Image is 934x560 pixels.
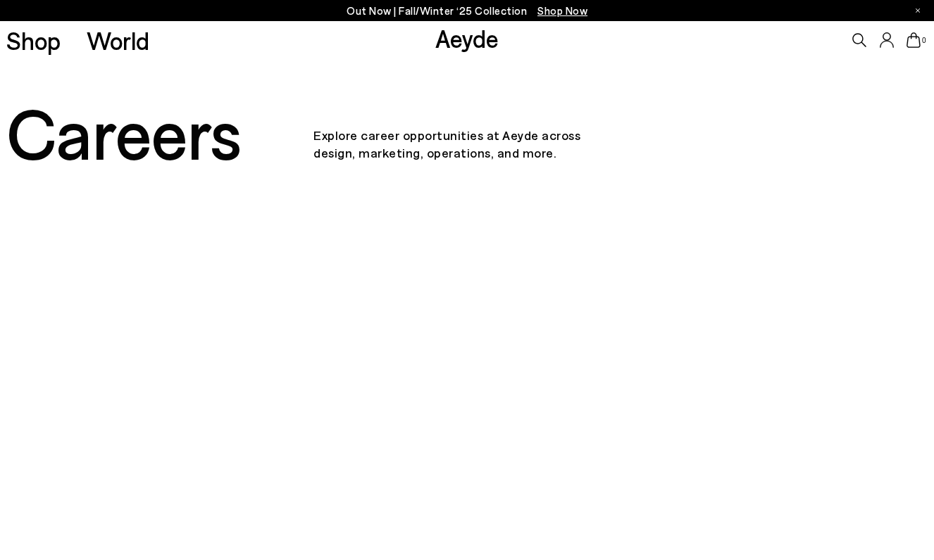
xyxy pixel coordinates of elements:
a: 0 [907,32,921,48]
a: Shop [6,28,61,53]
span: Navigate to /collections/new-in [537,4,587,17]
a: Aeyde [435,23,499,53]
p: Explore career opportunities at Aeyde across design, marketing, operations, and more. [313,101,621,162]
p: Out Now | Fall/Winter ‘25 Collection [347,2,587,20]
div: Careers [6,93,313,170]
a: World [87,28,149,53]
span: 0 [921,37,928,44]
